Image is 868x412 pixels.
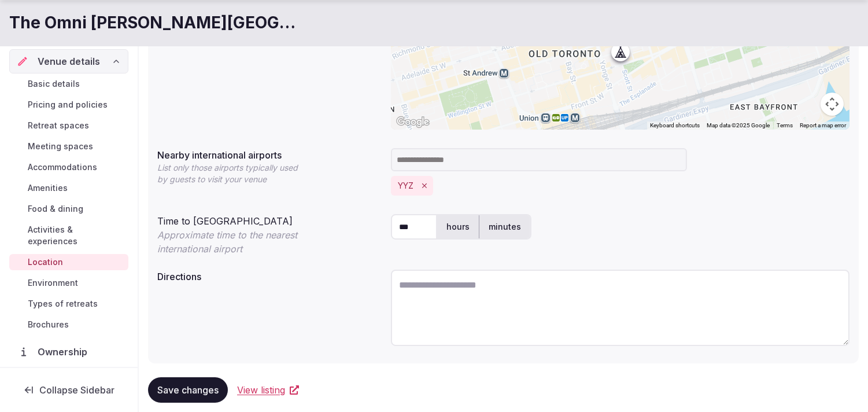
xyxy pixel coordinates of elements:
div: Time to [GEOGRAPHIC_DATA] [157,209,382,228]
h1: The Omni [PERSON_NAME][GEOGRAPHIC_DATA] [9,12,305,34]
a: Types of retreats [9,296,128,312]
span: Pricing and policies [28,99,108,111]
a: Meeting spaces [9,138,128,154]
span: Basic details [28,78,80,90]
a: Environment [9,275,128,291]
a: Amenities [9,180,128,196]
a: View listing [237,383,299,397]
label: minutes [479,212,530,242]
a: Report a map error [800,122,846,128]
span: Brochures [28,319,69,330]
p: Approximate time to the nearest international airport [157,228,305,256]
a: Basic details [9,76,128,92]
label: Nearby international airports [157,150,382,160]
span: Ownership [38,345,92,359]
span: Activities & experiences [28,224,124,247]
span: Collapse Sidebar [39,384,114,396]
span: Food & dining [28,203,83,215]
a: Open this area in Google Maps (opens a new window) [394,115,432,130]
button: Collapse Sidebar [9,377,128,403]
a: Food & dining [9,201,128,217]
span: Location [28,256,63,268]
span: View listing [237,383,285,397]
span: Venue details [38,54,100,68]
button: Save changes [148,377,228,403]
button: Keyboard shortcuts [650,122,700,130]
a: Pricing and policies [9,97,128,113]
button: YYZ [398,180,413,192]
a: Ownership [9,340,128,364]
p: List only those airports typically used by guests to visit your venue [157,162,305,185]
a: Terms [777,122,793,128]
img: Google [394,115,432,130]
label: Directions [157,272,382,281]
a: Location [9,254,128,270]
a: Accommodations [9,159,128,175]
span: Types of retreats [28,298,98,310]
span: Amenities [28,182,68,194]
span: Map data ©2025 Google [707,122,770,128]
span: Environment [28,277,78,289]
span: Retreat spaces [28,120,89,131]
a: Brochures [9,317,128,333]
span: Accommodations [28,161,97,173]
span: Save changes [157,384,219,396]
span: Meeting spaces [28,141,93,152]
label: hours [437,212,479,242]
a: Activities & experiences [9,222,128,249]
button: Map camera controls [821,93,844,116]
button: Remove YYZ [418,179,431,192]
a: Retreat spaces [9,117,128,134]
